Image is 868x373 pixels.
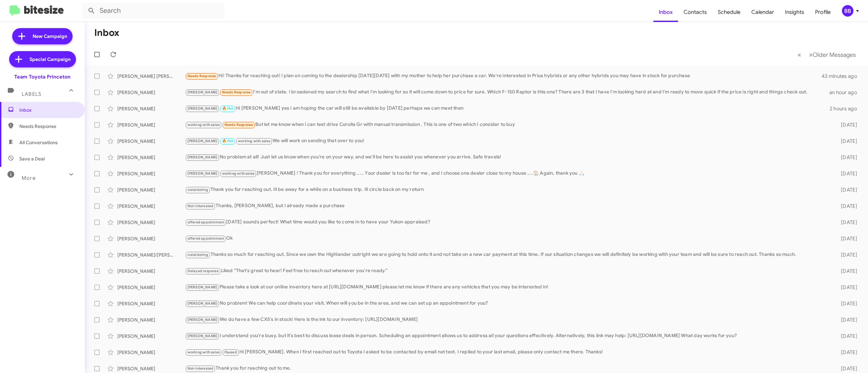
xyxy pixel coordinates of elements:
[117,219,185,226] div: [PERSON_NAME]
[809,50,813,59] span: »
[805,48,860,62] button: Next
[188,334,218,338] span: [PERSON_NAME]
[224,123,253,127] span: Needs Response
[188,317,218,322] span: [PERSON_NAME]
[12,28,73,44] a: New Campaign
[828,349,863,356] div: [DATE]
[117,138,185,145] div: [PERSON_NAME]
[712,2,746,22] a: Schedule
[82,3,224,19] input: Search
[19,123,77,130] span: Needs Response
[185,137,828,145] div: We will work on sending that over to you!
[222,90,251,94] span: Needs Response
[828,300,863,307] div: [DATE]
[828,138,863,145] div: [DATE]
[188,188,208,192] span: considering
[185,72,822,80] div: Hi! Thanks for reaching out! I plan on coming to the dealership [DATE][DATE] with my mother to he...
[828,333,863,339] div: [DATE]
[836,5,861,17] button: BB
[793,48,805,62] button: Previous
[822,73,863,80] div: 43 minutes ago
[9,51,76,67] a: Special Campaign
[188,139,218,143] span: [PERSON_NAME]
[185,121,828,129] div: But let me know when i can test drive Corolla Gr with manual transmission . This is one of two wh...
[117,203,185,210] div: [PERSON_NAME]
[185,251,828,259] div: Thanks so much for reaching out. Since we own the Highlander outright we are going to hold onto i...
[22,175,36,181] span: More
[185,348,828,356] div: Hi [PERSON_NAME]. When I first reached out to Toyota I asked to be contacted by email not text. I...
[653,2,678,22] a: Inbox
[188,220,224,224] span: offered appointment
[117,268,185,275] div: [PERSON_NAME]
[828,284,863,291] div: [DATE]
[185,365,828,372] div: Thank you for reaching out to me.
[117,284,185,291] div: [PERSON_NAME]
[14,73,71,80] div: Team Toyota Princeton
[188,123,220,127] span: working with sales
[117,333,185,339] div: [PERSON_NAME]
[19,155,45,162] span: Save a Deal
[185,300,828,307] div: No problem! We can help coordinate your visit. When will you be in the area, and we can set up an...
[828,122,863,128] div: [DATE]
[185,88,828,96] div: I'm out of state. I broadened my search to find what I'm looking for so it will come down to pric...
[117,251,185,258] div: [PERSON_NAME]/[PERSON_NAME]
[188,253,208,257] span: considering
[188,236,224,241] span: offered appointment
[842,5,853,17] div: BB
[188,204,214,208] span: Not-Interested
[185,170,828,177] div: [PERSON_NAME] ! Thank you for everything ..... Your dealer is too far for me , and I choose one d...
[828,235,863,242] div: [DATE]
[117,105,185,112] div: [PERSON_NAME]
[117,89,185,96] div: [PERSON_NAME]
[117,235,185,242] div: [PERSON_NAME]
[188,350,220,354] span: working with sales
[828,251,863,258] div: [DATE]
[185,218,828,226] div: [DATE] sounds perfect! What time would you like to come in to have your Yukon appraised?
[188,366,214,371] span: Not-Interested
[19,139,58,146] span: All Conversations
[813,51,856,59] span: Older Messages
[188,285,218,289] span: [PERSON_NAME]
[794,48,860,62] nav: Page navigation example
[780,2,810,22] a: Insights
[828,268,863,275] div: [DATE]
[117,170,185,177] div: [PERSON_NAME]
[117,349,185,356] div: [PERSON_NAME]
[117,154,185,161] div: [PERSON_NAME]
[828,365,863,372] div: [DATE]
[185,105,828,112] div: Hi [PERSON_NAME] yes I am hoping the car will still be available by [DATE] perhaps we can meet then
[678,2,712,22] a: Contacts
[828,105,863,112] div: 2 hours ago
[29,56,71,63] span: Special Campaign
[188,90,218,94] span: [PERSON_NAME]
[222,106,234,111] span: 🔥 Hot
[828,154,863,161] div: [DATE]
[19,107,77,113] span: Inbox
[188,301,218,306] span: [PERSON_NAME]
[828,186,863,193] div: [DATE]
[117,73,185,80] div: [PERSON_NAME] [PERSON_NAME]
[222,171,255,176] span: working with sales
[94,27,119,38] h1: Inbox
[188,269,219,273] span: Delayed response
[33,33,67,40] span: New Campaign
[185,235,828,242] div: Ok
[222,139,234,143] span: 🔥 Hot
[185,332,828,340] div: I understand you're busy, but it’s best to discuss lease deals in person. Scheduling an appointme...
[828,89,863,96] div: an hour ago
[238,139,271,143] span: working with sales
[117,186,185,193] div: [PERSON_NAME]
[185,283,828,291] div: Please take a look at our online inventory here at [URL][DOMAIN_NAME] please let me know if there...
[185,186,828,194] div: Thank you for reaching out. Ill be away for a while on a business trip. Ill circle back on my return
[185,153,828,161] div: No problem at all! Just let us know when you're on your way, and we'll be here to assist you when...
[185,202,828,210] div: Thanks, [PERSON_NAME], but I already made a purchase
[746,2,780,22] a: Calendar
[117,300,185,307] div: [PERSON_NAME]
[810,2,836,22] span: Profile
[828,203,863,210] div: [DATE]
[224,350,237,354] span: Paused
